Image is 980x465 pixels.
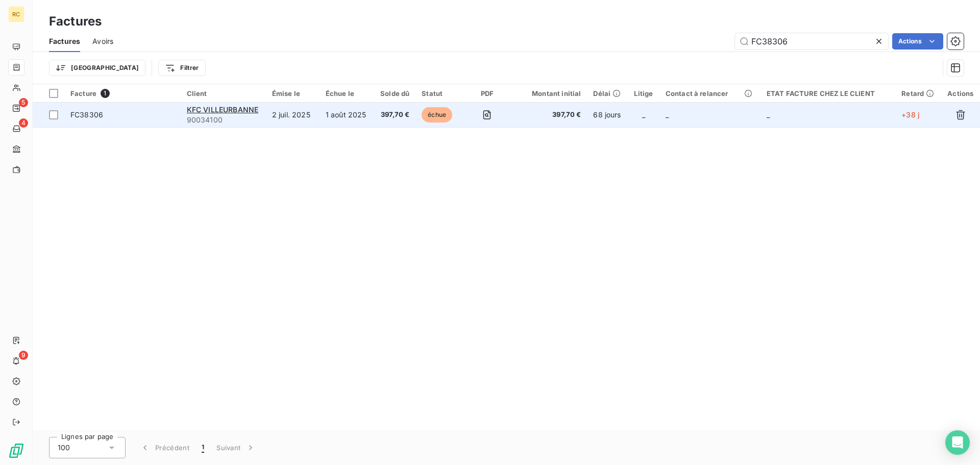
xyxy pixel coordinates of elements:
span: Factures [49,36,80,46]
span: 5 [19,98,28,107]
img: Logo LeanPay [8,443,24,459]
button: Actions [892,33,943,50]
div: ETAT FACTURE CHEZ LE CLIENT [767,89,889,97]
div: Open Intercom Messenger [945,430,970,455]
div: Retard [901,89,935,97]
div: Solde dû [380,89,410,97]
div: Échue le [326,89,367,97]
button: Suivant [210,437,262,458]
div: Montant initial [519,89,581,97]
span: 397,70 € [519,110,581,120]
div: Actions [947,89,974,97]
button: [GEOGRAPHIC_DATA] [49,60,145,76]
span: _ [666,110,669,119]
span: échue [422,107,452,123]
div: Contact à relancer [666,89,754,97]
div: Délai [593,89,622,97]
span: 1 [202,443,204,453]
div: Client [187,89,260,97]
span: 397,70 € [380,110,410,120]
input: Rechercher [735,33,888,50]
div: RC [8,6,24,22]
div: PDF [468,89,506,97]
span: +38 j [901,110,919,119]
div: Litige [634,89,653,97]
span: 100 [58,443,70,453]
span: FC38306 [70,110,103,119]
span: _ [767,110,770,119]
div: Statut [422,89,455,97]
span: 4 [19,118,28,128]
span: 1 [101,89,110,98]
div: Émise le [272,89,313,97]
span: _ [642,110,645,119]
button: 1 [195,437,210,458]
span: Avoirs [92,36,113,46]
span: Facture [70,89,96,97]
td: 68 jours [587,103,628,127]
span: 9 [19,351,28,360]
button: Précédent [134,437,195,458]
span: KFC VILLEURBANNE [187,105,258,114]
td: 1 août 2025 [320,103,374,127]
h3: Factures [49,12,102,31]
button: Filtrer [158,60,205,76]
span: 90034100 [187,115,260,125]
td: 2 juil. 2025 [266,103,320,127]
